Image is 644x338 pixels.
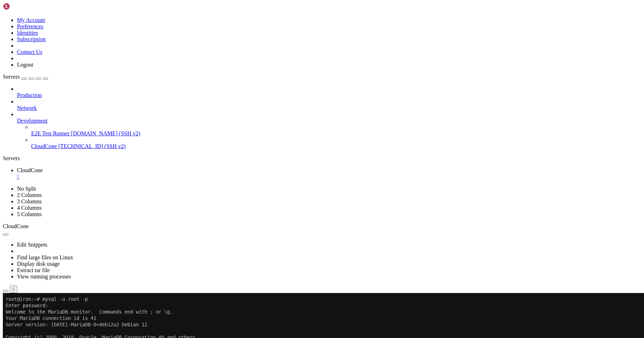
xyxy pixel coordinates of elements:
li: Production [17,86,641,98]
a: CloudCone [17,167,641,180]
a: Production [17,92,641,98]
a: Preferences [17,23,44,29]
span: Network [17,105,37,111]
a: No Split [17,186,36,192]
a: CloudCone [TECHNICAL_ID] (SSH v2) [31,143,641,150]
a: Identities [17,30,38,36]
a: Subscription [17,36,46,42]
a: 3 Columns [17,198,42,204]
x-row: MariaDB [(none)]> [3,67,551,73]
img: Shellngn [3,3,44,10]
div: Servers [3,155,641,162]
a: E2E Test Runner [DOMAIN_NAME] (SSH v2) [31,130,641,137]
li: Development [17,111,641,150]
a: View running processes [17,274,71,280]
a: Logout [17,62,33,68]
span: Welcome to the MariaDB monitor. Commands end with ; or \g. [3,16,170,22]
a: 5 Columns [17,211,42,217]
a:  [17,174,641,180]
span: Development [17,118,47,124]
span: [TECHNICAL_ID] (SSH v2) [58,143,126,149]
li: Network [17,98,641,111]
a: 2 Columns [17,192,42,198]
div: (18, 10) [57,67,59,73]
button:  [10,286,17,293]
a: Edit Snippets [17,242,47,248]
li: E2E Test Runner [DOMAIN_NAME] (SSH v2) [31,124,641,137]
span: CloudCone [3,223,29,229]
a: Network [17,105,641,111]
x-row: root@iron:~# mysql -u root -p [3,3,551,9]
span: Type 'help;' or '\h' for help. Type '\c' to clear the current input statement. [3,54,224,60]
span: Servers [3,74,20,80]
a: Display disk usage [17,261,60,267]
a: 4 Columns [17,205,42,211]
a: My Account [17,17,45,23]
span: [DOMAIN_NAME] (SSH v2) [71,130,140,136]
div:  [13,287,15,292]
span: Your MariaDB connection id is 41 [3,22,93,28]
span: Copyright (c) 2000, 2018, Oracle, MariaDB Corporation Ab and others. [3,41,195,47]
a: Contact Us [17,49,42,55]
a: Find large files on Linux [17,254,73,260]
span: CloudCone [31,143,57,149]
a: Servers [3,74,48,80]
span: Production [17,92,42,98]
span: E2E Test Runner [31,130,70,136]
span: Server version: [DATE]-MariaDB-0+deb12u2 Debian 12 [3,29,144,34]
a: Development [17,118,641,124]
x-row: Enter password: [3,9,551,16]
li: CloudCone [TECHNICAL_ID] (SSH v2) [31,137,641,150]
a: Extract tar file [17,267,50,273]
span: CloudCone [17,167,43,173]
